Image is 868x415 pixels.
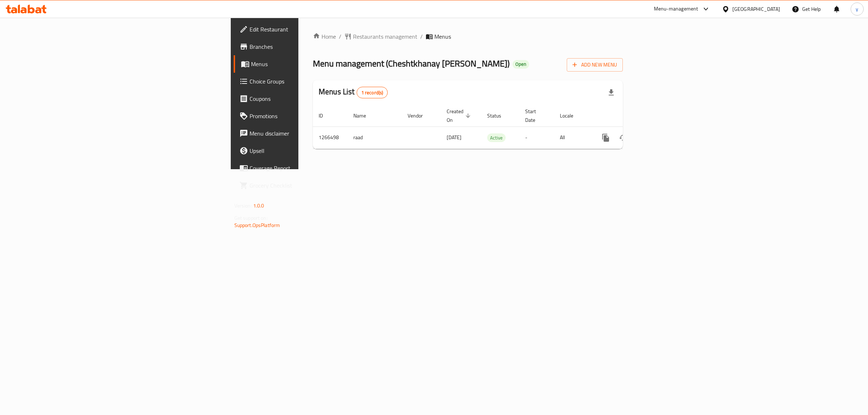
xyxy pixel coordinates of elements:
[234,125,376,142] a: Menu disclaimer
[447,107,473,124] span: Created On
[420,32,423,41] li: /
[408,111,432,120] span: Vendor
[357,87,388,98] div: Total records count
[250,146,370,155] span: Upsell
[654,5,698,13] div: Menu-management
[573,60,617,69] span: Add New Menu
[234,55,376,73] a: Menus
[567,58,623,72] button: Add New Menu
[591,105,672,127] th: Actions
[234,73,376,90] a: Choice Groups
[512,61,529,67] span: Open
[250,94,370,103] span: Coupons
[447,133,461,142] span: [DATE]
[732,5,780,13] div: [GEOGRAPHIC_DATA]
[487,134,506,142] span: Active
[250,77,370,86] span: Choice Groups
[357,89,388,96] span: 1 record(s)
[234,21,376,38] a: Edit Restaurant
[554,127,591,149] td: All
[603,84,620,101] div: Export file
[487,111,511,120] span: Status
[234,142,376,159] a: Upsell
[234,221,280,230] a: Support.OpsPlatform
[560,111,583,120] span: Locale
[434,32,451,41] span: Menus
[313,55,510,72] span: Menu management ( Cheshtkhanay [PERSON_NAME] )
[234,201,252,210] span: Version:
[234,90,376,107] a: Coupons
[250,164,370,172] span: Coverage Report
[251,60,370,68] span: Menus
[313,32,623,41] nav: breadcrumb
[519,127,554,149] td: -
[234,177,376,194] a: Grocery Checklist
[234,159,376,177] a: Coverage Report
[319,111,332,120] span: ID
[234,107,376,125] a: Promotions
[597,129,614,146] button: more
[512,60,529,69] div: Open
[856,5,858,13] span: y
[353,32,417,41] span: Restaurants management
[250,42,370,51] span: Branches
[250,112,370,120] span: Promotions
[313,105,672,149] table: enhanced table
[344,32,417,41] a: Restaurants management
[253,201,264,210] span: 1.0.0
[353,111,375,120] span: Name
[234,38,376,55] a: Branches
[250,25,370,34] span: Edit Restaurant
[525,107,545,124] span: Start Date
[319,86,388,98] h2: Menus List
[614,129,632,146] button: Change Status
[234,213,268,223] span: Get support on:
[250,181,370,190] span: Grocery Checklist
[250,129,370,138] span: Menu disclaimer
